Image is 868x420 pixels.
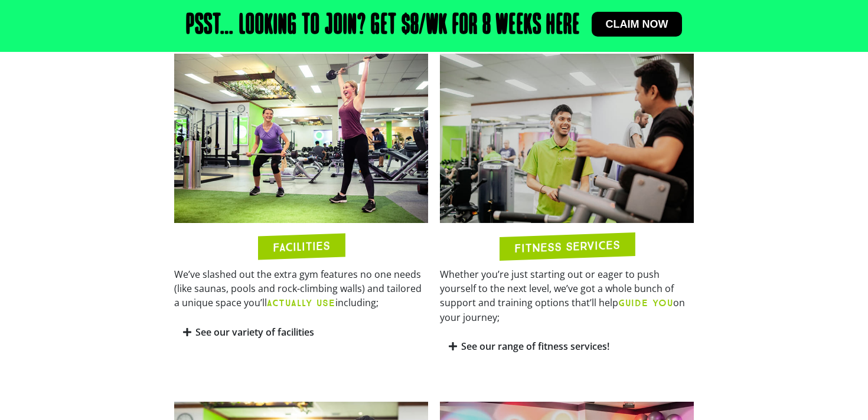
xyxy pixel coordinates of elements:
[174,319,428,346] div: See our variety of facilities
[174,267,428,310] p: We’ve slashed out the extra gym features no one needs (like saunas, pools and rock-climbing walls...
[606,19,668,29] span: Claim now
[618,297,673,309] b: GUIDE YOU
[440,267,694,324] p: Whether you’re just starting out or eager to push yourself to the next level, we’ve got a whole b...
[195,326,314,339] a: See our variety of facilities
[267,297,335,309] b: ACTUALLY USE
[514,238,620,254] h2: FITNESS SERVICES
[186,12,580,40] h2: Psst… Looking to join? Get $8/wk for 8 weeks here
[461,340,609,353] a: See our range of fitness services!
[592,12,683,37] a: Claim now
[273,239,330,253] h2: FACILITIES
[440,333,694,360] div: See our range of fitness services!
